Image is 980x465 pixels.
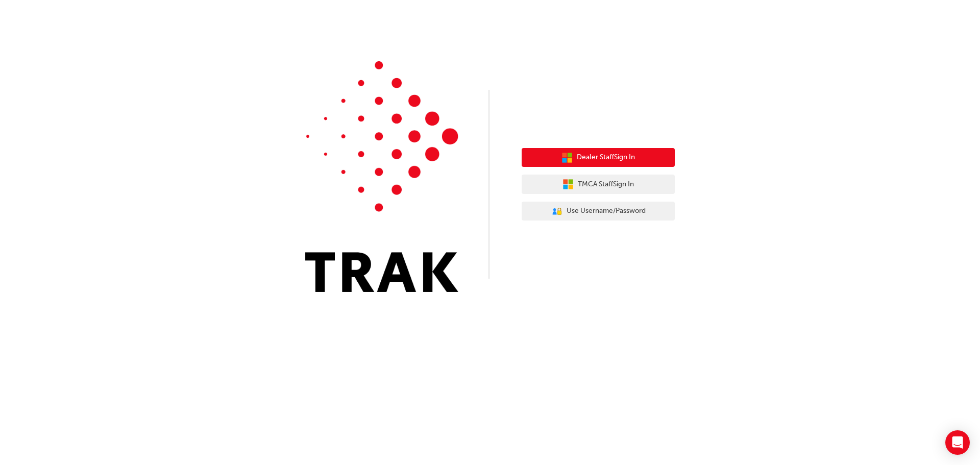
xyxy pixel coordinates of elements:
[578,179,634,190] span: TMCA Staff Sign In
[567,205,646,217] span: Use Username/Password
[522,148,675,167] button: Dealer StaffSign In
[522,175,675,194] button: TMCA StaffSign In
[522,202,675,221] button: Use Username/Password
[945,430,970,455] div: Open Intercom Messenger
[305,61,458,292] img: Trak
[577,152,635,163] span: Dealer Staff Sign In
